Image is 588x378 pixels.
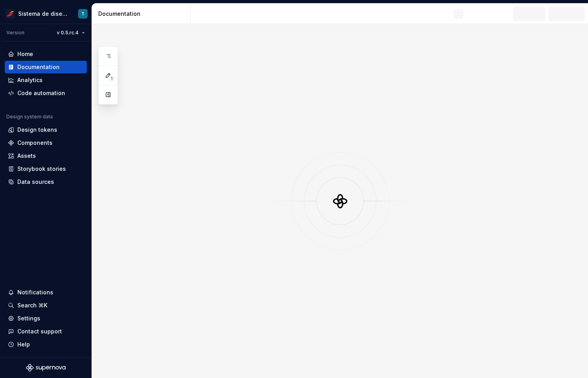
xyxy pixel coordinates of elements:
span: 1 [108,75,114,82]
a: Home [5,48,87,60]
button: Help [5,338,87,351]
div: Documentation [17,63,60,71]
div: Documentation [98,10,187,18]
a: Storybook stories [5,163,87,175]
div: Code automation [17,89,65,97]
div: Home [17,50,33,58]
a: Code automation [5,87,87,99]
div: Contact support [17,327,62,335]
div: Components [17,139,52,147]
div: Design system data [6,114,53,120]
div: T [81,11,84,17]
svg: Supernova Logo [26,364,66,372]
a: Assets [5,150,87,162]
div: Analytics [17,76,43,84]
img: 55604660-494d-44a9-beb2-692398e9940a.png [6,9,15,19]
button: v 0.5.rc.4 [53,27,88,38]
a: Documentation [5,61,87,73]
button: Sistema de diseño IberiaT [2,5,90,22]
a: Data sources [5,176,87,188]
button: Search ⌘K [5,299,87,312]
div: Settings [17,314,40,322]
a: Analytics [5,74,87,86]
div: Help [17,341,30,348]
div: Version [6,30,24,36]
button: Notifications [5,286,87,299]
div: Search ⌘K [17,301,47,309]
a: Settings [5,312,87,325]
a: Components [5,137,87,149]
div: Data sources [17,178,54,186]
div: Assets [17,152,36,160]
div: Design tokens [17,126,57,134]
div: Notifications [17,288,53,296]
span: v 0.5.rc.4 [57,30,79,36]
div: Storybook stories [17,165,66,173]
div: Sistema de diseño Iberia [18,10,69,18]
a: Design tokens [5,124,87,136]
button: Contact support [5,325,87,338]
